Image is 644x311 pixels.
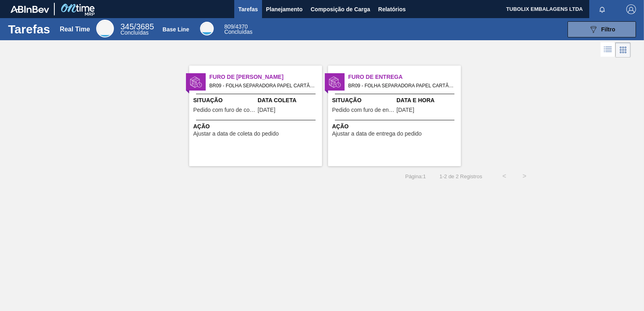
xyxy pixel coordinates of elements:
[438,173,482,179] span: 1 - 2 de 2 Registros
[396,107,414,113] span: 20/08/2025,
[200,22,214,35] div: Base Line
[332,96,394,105] span: Situação
[332,131,422,137] span: Ajustar a data de entrega do pedido
[224,23,233,30] span: 809
[332,122,459,131] span: Ação
[224,24,252,35] div: Base Line
[10,6,49,13] img: TNhmsLtSVTkK8tSr43FrP2fwEKptu5GPRR3wAAAABJRU5ErkJggg==
[120,22,154,31] span: / 3685
[514,166,535,186] button: >
[615,42,631,58] div: Visão em Cards
[626,4,636,14] img: Logout
[96,20,114,37] div: Real Time
[311,4,370,14] span: Composição de Carga
[209,73,322,81] span: Furo de Coleta
[589,4,615,15] button: Notificações
[238,4,258,14] span: Tarefas
[190,76,202,88] img: status
[332,107,394,113] span: Pedido com furo de entrega
[120,22,134,31] span: 345
[405,173,426,179] span: Página : 1
[329,76,341,88] img: status
[266,4,303,14] span: Planejamento
[224,29,252,35] span: Concluídas
[258,107,275,113] span: 19/08/2025
[258,96,320,105] span: Data Coleta
[193,96,256,105] span: Situação
[193,131,279,137] span: Ajustar a data de coleta do pedido
[163,26,189,33] div: Base Line
[568,21,636,37] button: Filtro
[601,42,615,58] div: Visão em Lista
[120,23,154,35] div: Real Time
[348,81,454,90] span: BR09 - FOLHA SEPARADORA PAPEL CARTÃO Pedido - 1990863
[601,26,615,33] span: Filtro
[209,81,316,90] span: BR09 - FOLHA SEPARADORA PAPEL CARTÃO Pedido - 1984636
[8,25,50,34] h1: Tarefas
[224,23,248,30] span: / 4370
[193,107,256,113] span: Pedido com furo de coleta
[348,73,461,81] span: Furo de Entrega
[60,26,90,33] div: Real Time
[193,122,320,131] span: Ação
[378,4,406,14] span: Relatórios
[494,166,514,186] button: <
[396,96,459,105] span: Data e Hora
[120,29,149,36] span: Concluídas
